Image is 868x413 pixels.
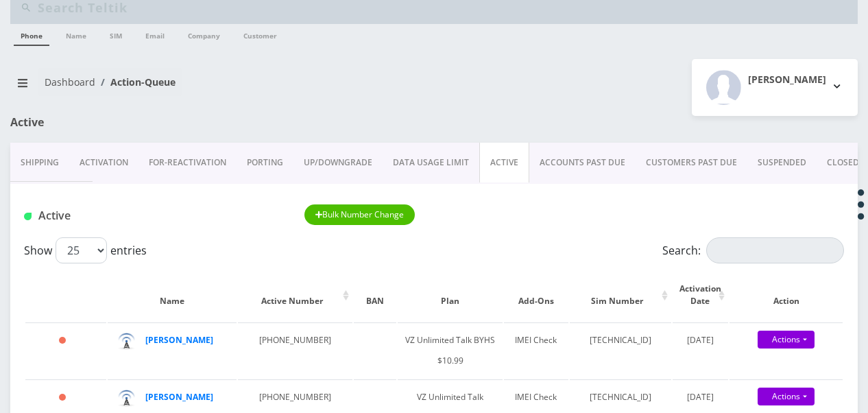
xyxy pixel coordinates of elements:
[238,322,353,378] td: [PHONE_NUMBER]
[504,269,568,321] th: Add-Ons
[237,24,284,45] a: Customer
[398,269,503,321] th: Plan
[758,331,815,349] a: Actions
[747,143,817,182] a: SUSPENDED
[383,143,479,182] a: DATA USAGE LIMIT
[10,143,69,182] a: Shipping
[570,269,671,321] th: Sim Number: activate to sort column ascending
[138,143,237,182] a: FOR-REActivation
[673,269,729,321] th: Activation Date: activate to sort column ascending
[237,143,293,182] a: PORTING
[730,269,843,321] th: Action
[304,204,415,225] button: Bulk Number Change
[10,68,424,107] nav: breadcrumb
[636,143,747,182] a: CUSTOMERS PAST DUE
[14,24,49,46] a: Phone
[511,330,562,351] div: IMEI Check
[108,269,237,321] th: Name
[24,209,284,222] h1: Active
[103,24,129,45] a: SIM
[181,24,227,45] a: Company
[511,387,562,408] div: IMEI Check
[24,213,32,220] img: Active
[145,391,213,403] a: [PERSON_NAME]
[145,334,213,346] a: [PERSON_NAME]
[59,24,93,45] a: Name
[69,143,138,182] a: Activation
[56,237,107,263] select: Showentries
[10,116,279,129] h1: Active
[748,74,826,86] h2: [PERSON_NAME]
[758,388,815,405] a: Actions
[687,334,714,346] span: [DATE]
[24,237,147,263] label: Show entries
[45,75,95,88] a: Dashboard
[238,269,353,321] th: Active Number: activate to sort column ascending
[354,269,396,321] th: BAN
[529,143,636,182] a: ACCOUNTS PAST DUE
[662,237,844,263] label: Search:
[479,143,529,182] a: ACTIVE
[570,322,671,378] td: [TECHNICAL_ID]
[293,143,383,182] a: UP/DOWNGRADE
[692,59,858,116] button: [PERSON_NAME]
[706,237,844,263] input: Search:
[398,322,503,378] td: VZ Unlimited Talk BYHS $10.99
[95,75,176,89] li: Action-Queue
[138,24,171,45] a: Email
[687,391,714,403] span: [DATE]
